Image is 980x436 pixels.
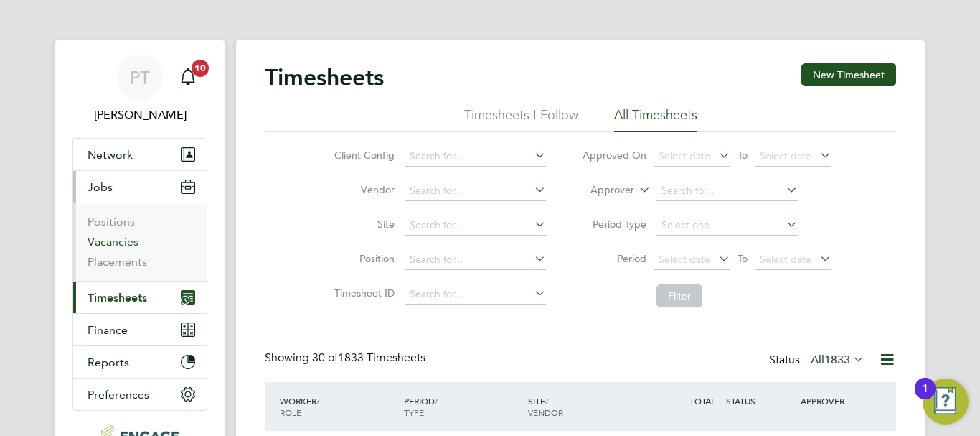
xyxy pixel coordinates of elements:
[435,395,438,407] span: /
[316,395,319,407] span: /
[659,253,710,266] span: Select date
[88,291,147,305] span: Timesheets
[405,147,546,167] input: Search for...
[88,323,128,337] span: Finance
[545,395,548,407] span: /
[265,351,428,366] div: Showing
[73,171,207,203] button: Jobs
[405,284,546,305] input: Search for...
[400,388,524,425] div: PERIOD
[88,148,133,162] span: Network
[760,149,811,162] span: Select date
[174,55,202,101] a: 10
[72,55,207,124] a: PT[PERSON_NAME]
[769,351,867,371] div: Status
[824,353,850,367] span: 1833
[88,388,149,402] span: Preferences
[922,389,928,407] div: 1
[404,407,424,418] span: TYPE
[528,407,563,418] span: VENDOR
[276,388,400,425] div: WORKER
[330,183,395,196] label: Vendor
[73,282,207,313] button: Timesheets
[405,215,546,236] input: Search for...
[330,252,395,265] label: Position
[88,180,113,194] span: Jobs
[733,249,752,268] span: To
[72,106,207,124] span: Philip Tedstone
[192,60,209,77] span: 10
[582,218,646,231] label: Period Type
[733,146,752,164] span: To
[88,255,147,269] a: Placements
[570,183,634,198] label: Approver
[464,106,578,132] li: Timesheets I Follow
[130,68,150,87] span: PT
[73,379,207,410] button: Preferences
[405,181,546,201] input: Search for...
[312,351,338,365] span: 30 of
[614,106,697,132] li: All Timesheets
[88,235,138,249] a: Vacancies
[330,218,395,231] label: Site
[330,287,395,300] label: Timesheet ID
[656,181,798,201] input: Search for...
[689,395,715,407] span: TOTAL
[760,253,811,266] span: Select date
[73,346,207,378] button: Reports
[73,314,207,345] button: Finance
[280,407,301,418] span: ROLE
[722,388,797,414] div: STATUS
[797,388,872,414] div: APPROVER
[923,379,969,425] button: Open Resource Center, 1 new notification
[405,250,546,270] input: Search for...
[265,63,384,92] h2: Timesheets
[88,356,129,369] span: Reports
[330,149,395,162] label: Client Config
[801,63,896,86] button: New Timesheet
[656,215,798,236] input: Select one
[73,139,207,170] button: Network
[88,215,135,228] a: Positions
[312,351,425,365] span: 1833 Timesheets
[524,388,649,425] div: SITE
[659,149,710,162] span: Select date
[582,149,646,162] label: Approved On
[582,252,646,265] label: Period
[656,284,702,307] button: Filter
[811,353,864,367] label: All
[73,203,207,281] div: Jobs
